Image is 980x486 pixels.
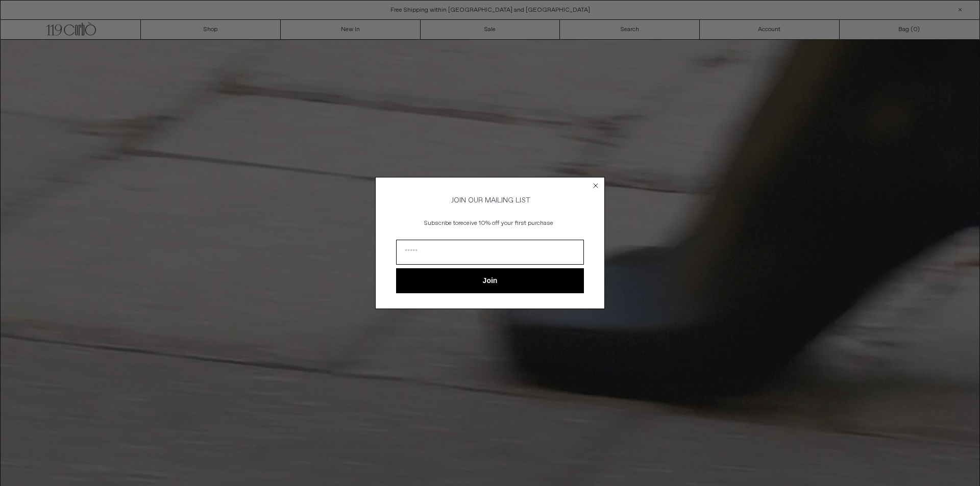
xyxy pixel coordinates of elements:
[424,219,458,227] span: Subscribe to
[396,240,584,265] input: Email
[591,181,601,191] button: Close dialog
[396,268,584,293] button: Join
[450,196,530,205] span: JOIN OUR MAILING LIST
[458,219,553,227] span: receive 10% off your first purchase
